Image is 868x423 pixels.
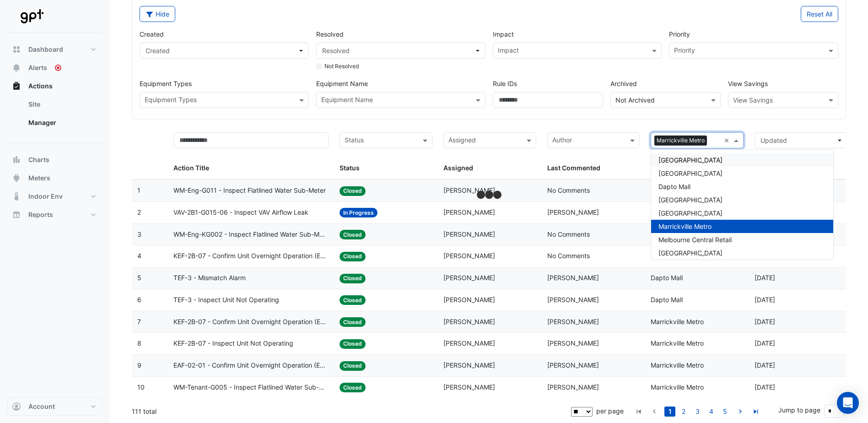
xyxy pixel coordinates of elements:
[755,132,847,148] button: Updated
[173,360,329,371] span: EAF-02-01 - Confirm Unit Overnight Operation (Energy Waste)
[28,174,50,183] span: Meters
[658,156,722,164] span: [GEOGRAPHIC_DATA]
[610,79,721,88] label: Archived
[547,208,599,216] span: [PERSON_NAME]
[7,40,102,59] button: Dashboard
[137,339,141,347] span: 8
[7,187,102,206] button: Indoor Env
[443,296,495,304] span: [PERSON_NAME]
[443,164,473,172] span: Assigned
[443,252,495,260] span: [PERSON_NAME]
[755,361,775,369] span: 2025-08-27T11:17:51.817
[143,95,197,107] div: Equipment Types
[493,29,514,39] label: Impact
[132,400,569,423] div: 111 total
[755,296,775,304] span: 2025-09-18T09:10:33.256
[340,208,377,217] span: In Progress
[663,407,677,417] li: page 1
[7,59,102,77] button: Alerts
[755,383,775,391] span: 2025-08-20T11:42:41.394
[658,196,722,204] span: [GEOGRAPHIC_DATA]
[340,361,366,371] span: Closed
[7,397,102,416] button: Account
[547,230,590,238] span: No Comments
[651,318,704,325] span: Marrickville Metro
[692,407,703,417] a: 3
[316,79,485,88] label: Equipment Name
[651,361,704,369] span: Marrickville Metro
[137,383,145,391] span: 10
[316,29,344,39] label: Resolved
[547,318,599,325] span: [PERSON_NAME]
[651,383,704,391] span: Marrickville Metro
[547,164,600,172] span: Last Commented
[7,151,102,169] button: Charts
[21,95,102,114] a: Site
[724,136,732,146] span: Clear
[651,339,704,347] span: Marrickville Metro
[7,77,102,95] button: Actions
[137,274,141,282] span: 5
[12,63,21,72] app-icon: Alerts
[340,252,366,261] span: Closed
[801,6,838,22] button: Reset All
[28,192,63,201] span: Indoor Env
[718,407,732,417] li: page 5
[173,207,308,218] span: VAV-2B1-G015-06 - Inspect VAV Airflow Leak
[11,7,52,26] img: Company Logo
[173,251,329,261] span: KEF-2B-07 - Confirm Unit Overnight Operation (Energy Waste)
[443,186,495,194] span: [PERSON_NAME]
[340,274,366,283] span: Closed
[443,274,495,282] span: [PERSON_NAME]
[443,230,495,238] span: [PERSON_NAME]
[324,62,359,70] label: Not Resolved
[140,79,309,88] label: Equipment Types
[778,405,820,415] label: Jump to page
[678,407,689,417] a: 2
[493,79,517,88] label: Rule IDs
[137,230,141,238] span: 3
[7,95,102,136] div: Actions
[677,407,690,417] li: page 2
[340,383,366,392] span: Closed
[547,383,599,391] span: [PERSON_NAME]
[664,407,675,417] a: 1
[706,407,717,417] a: 4
[140,6,175,22] button: Hide
[340,295,366,305] span: Closed
[173,164,209,172] span: Action Title
[146,47,170,54] span: Created
[654,136,707,146] span: Marrickville Metro
[658,249,722,257] span: [GEOGRAPHIC_DATA]
[137,252,141,260] span: 4
[547,186,590,194] span: No Comments
[137,208,141,216] span: 2
[340,339,366,349] span: Closed
[443,339,495,347] span: [PERSON_NAME]
[547,339,599,347] span: [PERSON_NAME]
[649,407,660,417] a: go to previous page
[173,273,246,283] span: TEF-3 - Mismatch Alarm
[137,186,140,194] span: 1
[28,45,63,54] span: Dashboard
[760,136,787,144] span: Updated
[54,64,62,72] div: Tooltip anchor
[547,296,599,304] span: [PERSON_NAME]
[7,169,102,187] button: Meters
[633,407,644,417] a: go to first page
[140,43,309,59] button: Created
[651,296,683,304] span: Dapto Mall
[28,155,49,164] span: Charts
[673,45,695,57] div: Priority
[28,210,53,219] span: Reports
[443,208,495,216] span: [PERSON_NAME]​
[320,95,373,107] div: Equipment Name
[137,361,141,369] span: 9
[28,81,53,91] span: Actions
[755,318,775,325] span: 2025-09-08T15:27:33.188
[658,183,690,190] span: Dapto Mall
[173,317,329,327] span: KEF-2B-07 - Confirm Unit Overnight Operation (Energy Waste)
[12,210,21,219] app-icon: Reports
[12,81,21,91] app-icon: Actions
[12,174,21,183] app-icon: Meters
